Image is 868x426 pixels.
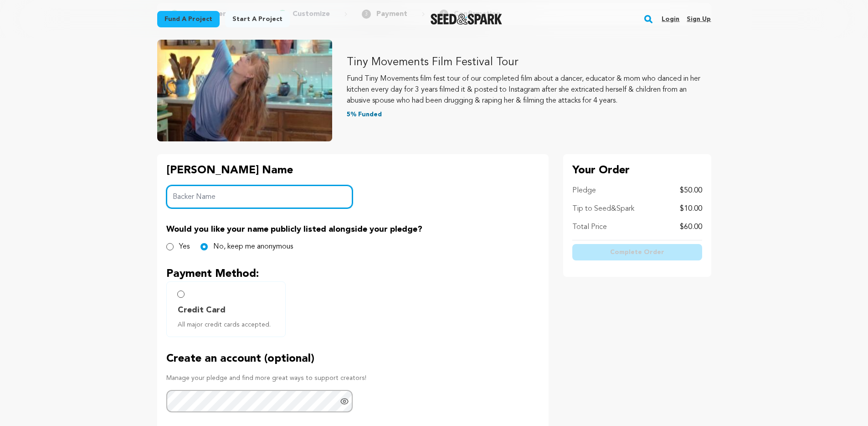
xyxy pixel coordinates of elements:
[213,241,293,252] label: No, keep me anonymous
[166,267,539,281] p: Payment Method:
[225,11,290,27] a: Start a project
[431,14,502,25] a: Seed&Spark Homepage
[347,55,711,70] p: Tiny Movements Film Festival Tour
[572,185,596,196] p: Pledge
[610,248,664,257] span: Complete Order
[178,320,278,329] span: All major credit cards accepted.
[178,304,226,317] span: Credit Card
[687,12,711,26] a: Sign up
[157,40,332,141] img: Tiny Movements Film Festival Tour image
[166,352,539,366] p: Create an account (optional)
[347,73,711,106] p: Fund Tiny Movements film fest tour of our completed film about a dancer, educator & mom who dance...
[166,163,353,178] p: [PERSON_NAME] Name
[680,203,702,214] p: $10.00
[166,185,353,208] input: Backer Name
[166,223,539,236] p: Would you like your name publicly listed alongside your pledge?
[572,222,607,233] p: Total Price
[347,110,711,119] p: 5% Funded
[572,203,634,214] p: Tip to Seed&Spark
[662,12,679,26] a: Login
[179,241,190,252] label: Yes
[572,163,702,178] p: Your Order
[166,374,539,383] p: Manage your pledge and find more great ways to support creators!
[680,222,702,233] p: $60.00
[680,185,702,196] p: $50.00
[431,14,502,25] img: Seed&Spark Logo Dark Mode
[572,244,702,260] button: Complete Order
[340,397,349,406] a: Show password as plain text. Warning: this will display your password on the screen.
[157,11,220,27] a: Fund a project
